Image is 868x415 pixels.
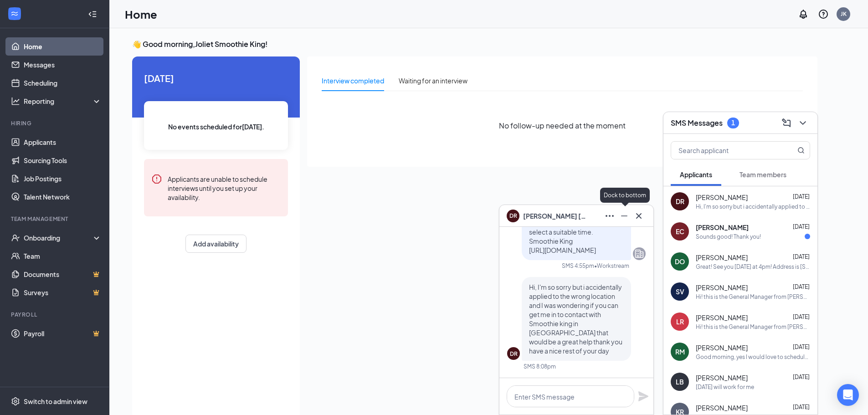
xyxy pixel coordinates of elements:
h3: 👋 Good morning, Joliet Smoothie King ! [132,39,817,49]
div: 1 [731,119,735,127]
div: Open Intercom Messenger [837,384,859,406]
span: [PERSON_NAME] [696,343,748,352]
svg: Analysis [11,97,20,106]
button: Add availability [185,235,247,253]
span: Hi, I'm so sorry but i accidentally applied to the wrong location and I was wondering if you can ... [529,283,622,355]
div: Applicants are unable to schedule interviews until you set up your availability. [168,174,281,202]
a: Home [24,37,102,56]
span: Applicants [680,170,712,179]
span: [DATE] [144,71,288,85]
span: [DATE] [793,343,810,350]
svg: WorkstreamLogo [10,9,19,18]
span: [DATE] [793,223,810,230]
div: Interview completed [322,76,384,86]
svg: Company [634,248,645,259]
div: SMS 8:08pm [524,363,556,370]
svg: Error [151,174,162,184]
h1: Home [125,6,157,22]
svg: ComposeMessage [781,118,792,128]
div: RM [675,347,685,356]
div: [DATE] will work for me [696,383,754,391]
svg: Cross [633,210,644,221]
span: [PERSON_NAME] [696,403,748,412]
div: Waiting for an interview [399,76,467,86]
div: Dock to bottom [600,188,650,203]
button: Ellipses [602,209,617,223]
div: Payroll [11,311,100,318]
svg: Collapse [88,10,97,19]
div: Onboarding [24,233,94,242]
h3: SMS Messages [671,118,723,128]
button: Minimize [617,209,632,223]
a: PayrollCrown [24,324,102,343]
a: Sourcing Tools [24,151,102,169]
span: [DATE] [793,283,810,290]
a: SurveysCrown [24,283,102,302]
div: Hiring [11,119,100,127]
svg: Ellipses [604,210,615,221]
div: DR [510,350,518,358]
div: SV [676,287,684,296]
div: Team Management [11,215,100,223]
input: Search applicant [671,142,779,159]
div: EC [676,227,684,236]
span: [PERSON_NAME] [PERSON_NAME] [523,211,587,221]
div: LB [676,377,684,386]
div: LR [676,317,684,326]
span: [PERSON_NAME] [696,193,748,202]
button: ChevronDown [796,116,810,130]
span: No events scheduled for [DATE] . [168,122,264,132]
div: Hi, I'm so sorry but i accidentally applied to the wrong location and I was wondering if you can ... [696,203,810,210]
a: Talent Network [24,188,102,206]
svg: Settings [11,397,20,406]
a: Messages [24,56,102,74]
div: DR [676,197,684,206]
a: Team [24,247,102,265]
div: DO [675,257,685,266]
span: [DATE] [793,404,810,410]
div: Hi! this is the General Manager from [PERSON_NAME]. I see you put an application in for our Jolie... [696,293,810,301]
a: Job Postings [24,169,102,188]
span: [DATE] [793,374,810,380]
span: [PERSON_NAME] [696,373,748,382]
button: ComposeMessage [779,116,794,130]
span: No follow-up needed at the moment [499,120,626,131]
span: [DATE] [793,313,810,320]
span: Team members [740,170,786,179]
div: SMS 4:55pm [562,262,594,270]
a: Scheduling [24,74,102,92]
div: Hi! this is the General Manager from [PERSON_NAME]. I see you put an application in for our Jolie... [696,323,810,331]
span: [PERSON_NAME] [696,313,748,322]
svg: Minimize [619,210,630,221]
svg: UserCheck [11,233,20,242]
svg: Notifications [798,9,809,20]
div: Good morning, yes I would love to schedule an interview. I'm free any day out of the week after 3... [696,353,810,361]
span: [PERSON_NAME] [696,223,749,232]
div: Sounds good! Thank you! [696,233,761,241]
span: [PERSON_NAME] [696,283,748,292]
span: [PERSON_NAME] [696,253,748,262]
span: [DATE] [793,253,810,260]
button: Cross [632,209,646,223]
svg: Plane [638,391,649,402]
svg: ChevronDown [797,118,808,128]
span: • Workstream [594,262,629,270]
a: DocumentsCrown [24,265,102,283]
div: JK [841,10,847,18]
div: Great! See you [DATE] at 4pm! Address is [STREET_ADDRESS]! [696,263,810,271]
span: [DATE] [793,193,810,200]
div: Switch to admin view [24,397,87,406]
a: Applicants [24,133,102,151]
div: Reporting [24,97,102,106]
svg: QuestionInfo [818,9,829,20]
svg: MagnifyingGlass [797,147,805,154]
